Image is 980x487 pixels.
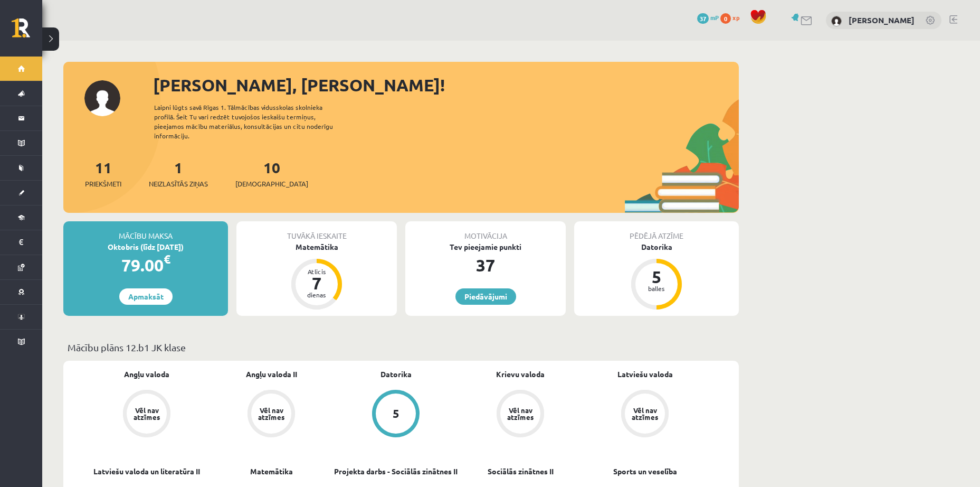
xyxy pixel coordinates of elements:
[124,369,169,380] a: Angļu valoda
[250,466,293,477] a: Matemātika
[334,466,458,477] a: Projekta darbs - Sociālās zinātnes II
[256,407,286,420] div: Vēl nav atzīmes
[458,390,583,439] a: Vēl nav atzīmes
[164,251,170,267] span: €
[236,241,397,252] div: Matemātika
[720,13,731,24] span: 0
[84,390,209,439] a: Vēl nav atzīmes
[209,390,334,439] a: Vēl nav atzīmes
[380,369,412,380] a: Datorika
[132,407,161,420] div: Vēl nav atzīmes
[405,221,566,241] div: Motivācija
[154,102,351,141] div: Laipni lūgts savā Rīgas 1. Tālmācības vidusskolas skolnieka profilā. Šeit Tu vari redzēt tuvojošo...
[641,285,672,292] div: balles
[12,18,42,45] a: Rīgas 1. Tālmācības vidusskola
[641,268,672,285] div: 5
[496,369,545,380] a: Krievu valoda
[697,13,709,24] span: 37
[831,16,842,26] img: Edgars Freimanis
[488,466,554,477] a: Sociālās zinātnes II
[574,221,739,241] div: Pēdējā atzīme
[455,288,516,305] a: Piedāvājumi
[236,241,397,311] a: Matemātika Atlicis 7 dienas
[393,408,399,419] div: 5
[63,241,228,252] div: Oktobris (līdz [DATE])
[574,241,739,252] div: Datorika
[334,390,458,439] a: 5
[235,158,308,189] a: 10[DEMOGRAPHIC_DATA]
[149,179,208,189] span: Neizlasītās ziņas
[236,221,397,241] div: Tuvākā ieskaite
[301,275,332,292] div: 7
[849,15,915,25] a: [PERSON_NAME]
[405,241,566,252] div: Tev pieejamie punkti
[301,268,332,275] div: Atlicis
[68,340,735,354] p: Mācību plāns 12.b1 JK klase
[246,369,297,380] a: Angļu valoda II
[63,252,228,278] div: 79.00
[613,466,677,477] a: Sports un veselība
[119,288,173,305] a: Apmaksāt
[617,369,673,380] a: Latviešu valoda
[697,13,719,22] a: 37 mP
[235,179,308,189] span: [DEMOGRAPHIC_DATA]
[720,13,745,22] a: 0 xp
[630,407,660,420] div: Vēl nav atzīmes
[506,407,535,420] div: Vēl nav atzīmes
[301,292,332,298] div: dienas
[732,13,739,22] span: xp
[149,158,208,189] a: 1Neizlasītās ziņas
[405,252,566,278] div: 37
[85,179,121,189] span: Priekšmeti
[153,72,739,98] div: [PERSON_NAME], [PERSON_NAME]!
[583,390,707,439] a: Vēl nav atzīmes
[710,13,719,22] span: mP
[574,241,739,311] a: Datorika 5 balles
[63,221,228,241] div: Mācību maksa
[85,158,121,189] a: 11Priekšmeti
[93,466,200,477] a: Latviešu valoda un literatūra II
